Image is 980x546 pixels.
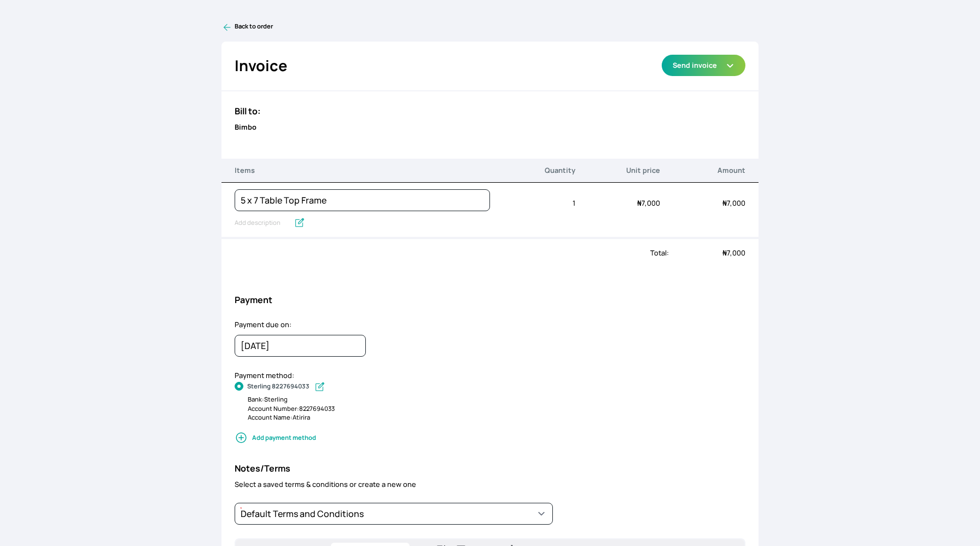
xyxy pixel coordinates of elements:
span: ₦ [637,198,641,208]
p: Quantity [490,165,575,176]
input: Add description [235,216,289,230]
label: Payment due on: [235,320,291,329]
h3: Notes/Terms [235,462,745,475]
span: Add payment method [235,431,745,444]
a: Back to order [221,22,758,33]
div: Account Name: Atirira [248,413,745,422]
div: Account Number: 8227694033 [248,404,745,414]
span: 7,000 [722,198,745,208]
span: ₦ [722,248,727,258]
span: 7,000 [637,198,660,208]
div: 1 [490,191,575,215]
div: Total: [221,248,669,258]
h2: Invoice [235,55,287,77]
b: Bimbo [235,122,256,132]
p: Items [235,165,490,176]
h3: Bill to: [235,104,745,118]
b: Sterling 8227694033 [247,382,310,393]
span: 7,000 [722,248,745,258]
div: Bank: Sterling [248,395,745,404]
span: ₦ [722,198,727,208]
p: Select a saved terms & conditions or create a new one [235,479,745,490]
p: Amount [660,165,745,176]
button: Send invoice [662,55,745,76]
p: Unit price [575,165,661,176]
h3: Payment [235,293,745,306]
label: Payment method: [235,370,294,380]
